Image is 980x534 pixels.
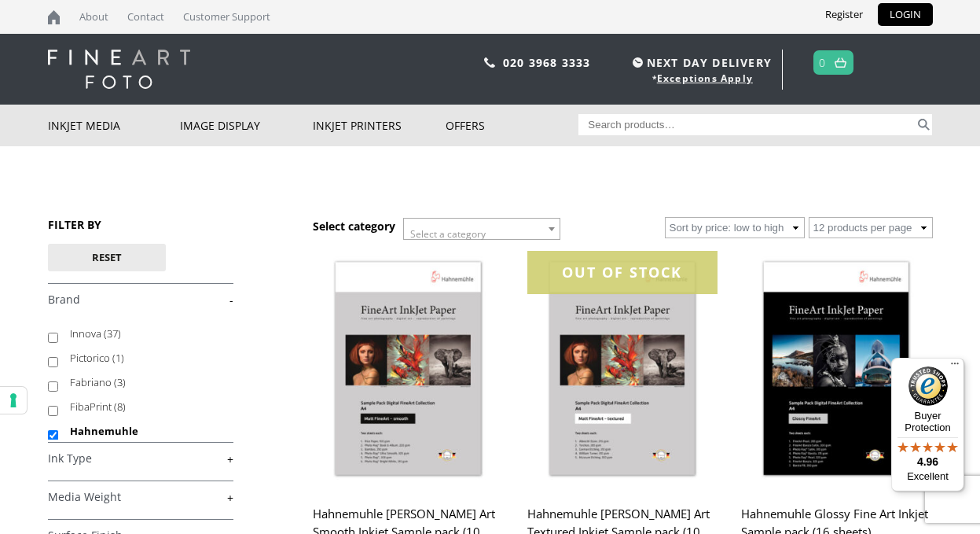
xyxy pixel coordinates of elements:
[891,358,964,492] button: Trusted Shops TrustmarkBuyer Protection4.96Excellent
[48,481,233,512] h4: Media Weight
[112,351,124,365] span: (1)
[48,293,233,308] a: -
[70,395,218,419] label: FibaPrint
[48,283,233,315] h4: Brand
[629,53,772,72] span: NEXT DAY DELIVERY
[446,105,578,146] a: Offers
[70,346,218,370] label: Pictorico
[313,219,395,234] h3: Select category
[891,410,964,433] p: Buyer Protection
[180,105,313,146] a: Image Display
[48,105,181,146] a: Inkjet Media
[945,358,964,377] button: Menu
[908,366,948,406] img: Trusted Shops Trustmark
[915,114,933,135] button: Search
[70,419,218,444] label: Hahnemuhle
[48,50,190,89] img: logo-white.svg
[114,375,126,389] span: (3)
[48,490,233,505] a: +
[313,105,446,146] a: Inkjet Printers
[813,3,875,26] a: Register
[104,326,121,341] span: (37)
[503,55,591,70] a: 020 3968 3333
[578,114,915,135] input: Search products…
[48,217,233,232] h3: FILTER BY
[48,442,233,473] h4: Ink Type
[114,400,126,414] span: (8)
[70,370,218,395] label: Fabriano
[657,72,753,85] a: Exceptions Apply
[484,57,495,68] img: phone.svg
[741,251,931,489] img: Hahnemuhle Glossy Fine Art Inkjet Sample pack (16 sheets)
[410,227,486,241] span: Select a category
[819,51,826,74] a: 0
[665,217,805,238] select: Shop order
[878,3,933,26] a: LOGIN
[917,455,938,468] span: 4.96
[48,244,166,271] button: Reset
[70,322,218,346] label: Innova
[835,57,846,68] img: basket.svg
[891,470,964,483] p: Excellent
[313,251,503,489] img: Hahnemuhle Matt Fine Art Smooth Inkjet Sample pack (10 sheets)
[48,451,233,466] a: +
[527,251,718,489] img: Hahnemuhle Matt Fine Art Textured Inkjet Sample pack (10 sheets)
[633,57,643,68] img: time.svg
[527,251,718,294] div: OUT OF STOCK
